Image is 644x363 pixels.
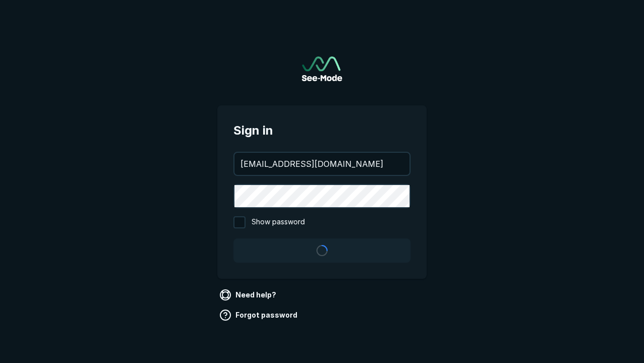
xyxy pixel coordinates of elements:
a: Go to sign in [302,56,342,81]
a: Forgot password [217,307,301,323]
span: Sign in [233,122,411,140]
a: Need help? [217,287,280,303]
input: your@email.com [234,153,410,175]
img: See-Mode Logo [302,56,342,81]
span: Show password [252,216,305,228]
